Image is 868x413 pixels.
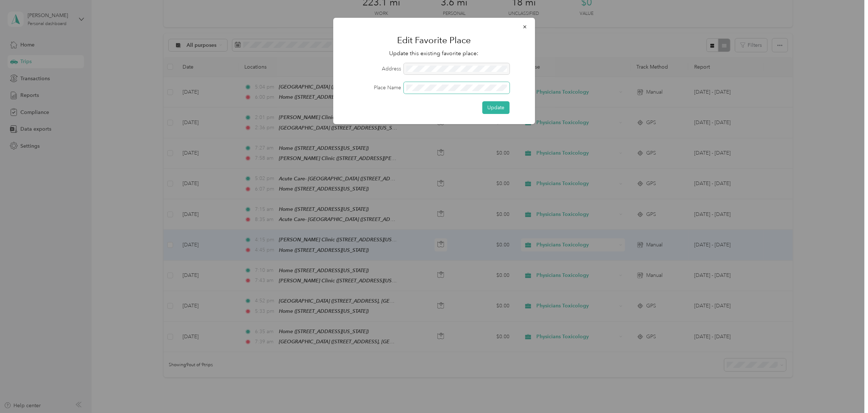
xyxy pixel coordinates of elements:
h1: Edit Favorite Place [343,32,525,49]
label: Place Name [343,84,401,91]
p: Update this existing favorite place: [343,49,525,58]
button: Update [482,101,509,114]
label: Address [343,65,401,73]
iframe: Everlance-gr Chat Button Frame [827,372,868,413]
